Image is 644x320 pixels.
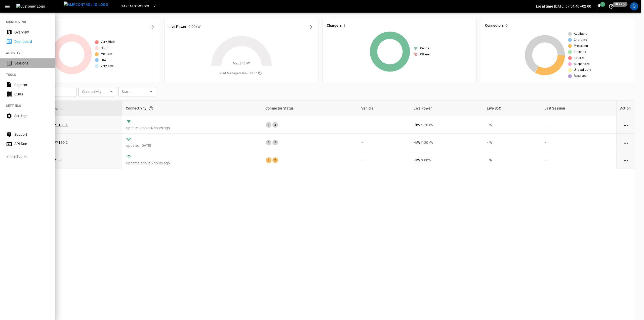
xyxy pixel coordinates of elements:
div: profile-icon [630,2,638,10]
div: Settings [14,113,49,118]
div: CDRs [14,92,49,97]
img: ampcontrol.io logo [64,2,108,8]
span: 10 s ago [613,2,628,7]
img: Customer Logo [16,4,62,9]
span: Takealot-CT-DC1 [121,4,150,9]
button: set refresh interval [607,2,615,10]
p: [DATE] 07:54:40 +02:00 [554,4,591,9]
div: Reports [14,82,49,87]
span: 3 [600,2,605,7]
div: API Doc [14,141,49,146]
span: v [DATE] 20:20 [7,155,51,160]
div: Support [14,132,49,137]
div: Overview [14,30,49,35]
div: Sessions [14,61,49,66]
div: Dashboard [14,39,49,44]
p: Local time [536,4,553,9]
